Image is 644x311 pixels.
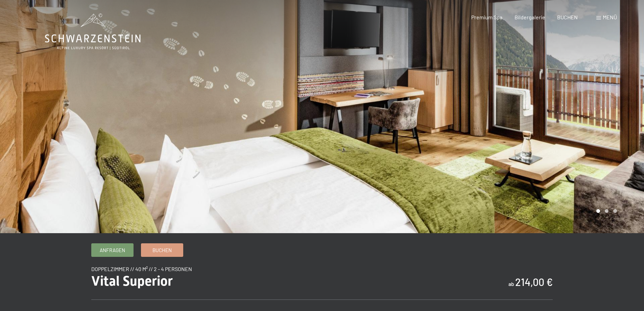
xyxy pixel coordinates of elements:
[91,273,173,289] span: Vital Superior
[100,247,125,254] span: Anfragen
[141,244,183,257] a: Buchen
[603,14,617,20] span: Menü
[508,281,514,287] span: ab
[515,14,545,20] a: Bildergalerie
[515,276,553,288] b: 214,00 €
[152,247,172,254] span: Buchen
[92,244,133,257] a: Anfragen
[91,266,192,272] span: Doppelzimmer // 40 m² // 2 - 4 Personen
[471,14,502,20] a: Premium Spa
[557,14,578,20] a: BUCHEN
